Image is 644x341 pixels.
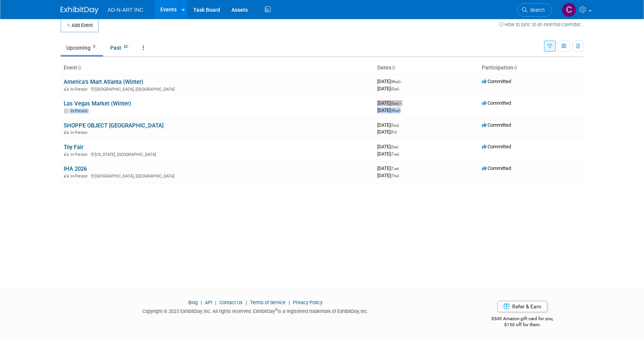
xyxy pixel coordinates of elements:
[64,86,371,92] div: [GEOGRAPHIC_DATA], [GEOGRAPHIC_DATA]
[244,300,249,305] span: |
[391,80,400,84] span: (Wed)
[91,44,97,50] span: 5
[64,122,164,129] a: SHOPPE OBJECT [GEOGRAPHIC_DATA]
[479,61,583,74] th: Participation
[517,3,552,17] a: Search
[377,173,399,178] span: [DATE]
[61,41,103,55] a: Upcoming5
[213,300,218,305] span: |
[377,100,401,106] span: [DATE]
[64,87,69,91] img: In-Person Event
[391,87,399,91] span: (Sun)
[400,165,401,171] span: -
[287,300,292,305] span: |
[64,108,69,112] img: In-Person Event
[377,144,400,149] span: [DATE]
[402,79,403,84] span: -
[64,173,371,179] div: [GEOGRAPHIC_DATA], [GEOGRAPHIC_DATA]
[122,44,130,50] span: 22
[562,3,576,17] img: Cal Doroftei
[70,87,90,92] span: In-Person
[482,144,511,149] span: Committed
[391,130,397,134] span: (Fri)
[70,130,90,135] span: In-Person
[61,61,374,74] th: Event
[377,122,401,128] span: [DATE]
[461,311,584,328] div: $500 Amazon gift card for you,
[219,300,243,305] a: Contact Us
[391,64,395,71] a: Sort by Start Date
[400,122,401,128] span: -
[108,7,143,13] span: AD-N-ART INC
[482,165,511,171] span: Committed
[250,300,286,305] a: Terms of Service
[377,86,399,91] span: [DATE]
[64,152,69,156] img: In-Person Event
[70,108,90,113] span: In-Person
[499,22,583,27] a: How to sync to an external calendar...
[64,144,83,151] a: Toy Fair
[482,100,511,106] span: Committed
[391,101,399,105] span: (Sun)
[70,152,90,157] span: In-Person
[497,301,547,312] a: Refer & Earn
[64,151,371,157] div: [US_STATE], [GEOGRAPHIC_DATA]
[391,174,399,178] span: (Thu)
[61,19,98,32] button: Add Event
[61,6,98,14] img: ExhibitDay
[377,129,397,135] span: [DATE]
[482,122,511,128] span: Committed
[64,100,131,107] a: Las Vegas Market (Winter)
[77,64,81,71] a: Sort by Event Name
[377,107,400,113] span: [DATE]
[377,79,403,84] span: [DATE]
[391,123,399,127] span: (Sun)
[391,167,399,171] span: (Tue)
[64,165,87,172] a: IHA 2026
[391,152,399,156] span: (Tue)
[64,130,69,134] img: In-Person Event
[199,300,204,305] span: |
[374,61,479,74] th: Dates
[61,306,450,315] div: Copyright © 2025 ExhibitDay, Inc. All rights reserved. ExhibitDay is a registered trademark of Ex...
[399,144,400,149] span: -
[188,300,198,305] a: Blog
[391,145,398,149] span: (Sat)
[391,108,400,113] span: (Wed)
[64,79,143,85] a: America's Mart Atlanta (Winter)
[275,308,278,312] sup: ®
[377,151,399,157] span: [DATE]
[377,165,401,171] span: [DATE]
[461,322,584,328] div: $150 off for them.
[527,7,545,13] span: Search
[293,300,322,305] a: Privacy Policy
[513,64,517,71] a: Sort by Participation Type
[64,174,69,178] img: In-Person Event
[105,41,136,55] a: Past22
[482,79,511,84] span: Committed
[205,300,212,305] a: API
[400,100,401,106] span: -
[70,174,90,179] span: In-Person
